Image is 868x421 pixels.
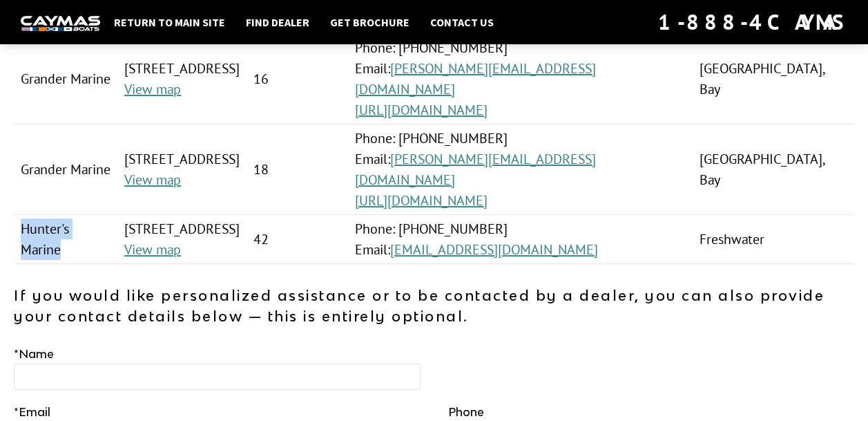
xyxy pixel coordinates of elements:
[658,7,847,37] div: 1-888-4CAYMAS
[239,13,316,31] a: Find Dealer
[355,191,488,209] a: [URL][DOMAIN_NAME]
[124,171,181,189] a: View map
[247,34,348,124] td: 16
[117,124,247,215] td: [STREET_ADDRESS]
[14,404,50,420] label: Email
[390,241,598,259] a: [EMAIL_ADDRESS][DOMAIN_NAME]
[247,215,348,264] td: 42
[348,215,693,264] td: Phone: [PHONE_NUMBER] Email:
[14,215,117,264] td: Hunter's Marine
[124,80,181,98] a: View map
[117,215,247,264] td: [STREET_ADDRESS]
[14,34,117,124] td: Grander Marine
[355,101,488,119] a: [URL][DOMAIN_NAME]
[21,16,100,30] img: white-logo-c9c8dbefe5ff5ceceb0f0178aa75bf4bb51f6bca0971e226c86eb53dfe498488.png
[14,285,854,326] p: If you would like personalized assistance or to be contacted by a dealer, you can also provide yo...
[355,150,596,189] a: [PERSON_NAME][EMAIL_ADDRESS][DOMAIN_NAME]
[14,346,54,362] label: Name
[423,13,501,31] a: Contact Us
[693,34,854,124] td: [GEOGRAPHIC_DATA], Bay
[348,124,693,215] td: Phone: [PHONE_NUMBER] Email:
[247,124,348,215] td: 18
[107,13,232,31] a: Return to main site
[448,404,484,420] label: Phone
[355,59,596,98] a: [PERSON_NAME][EMAIL_ADDRESS][DOMAIN_NAME]
[693,124,854,215] td: [GEOGRAPHIC_DATA], Bay
[693,215,854,264] td: Freshwater
[124,241,181,259] a: View map
[117,34,247,124] td: [STREET_ADDRESS]
[348,34,693,124] td: Phone: [PHONE_NUMBER] Email:
[323,13,416,31] a: Get Brochure
[14,124,117,215] td: Grander Marine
